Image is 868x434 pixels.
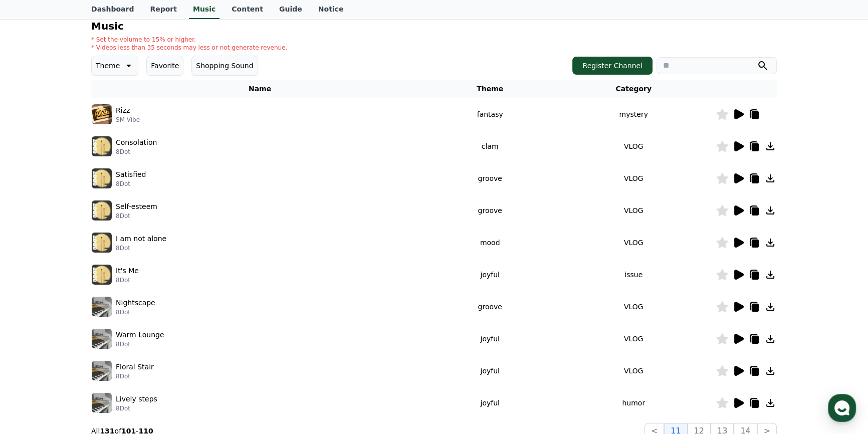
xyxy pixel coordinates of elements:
img: music [92,168,112,188]
p: 8Dot [116,244,166,252]
p: 8Dot [116,340,164,348]
td: mood [428,227,551,259]
img: music [92,265,112,285]
th: Theme [428,80,551,98]
td: VLOG [551,291,716,323]
p: 8Dot [116,372,154,380]
td: joyful [428,387,551,419]
td: joyful [428,323,551,355]
p: SM Vibe [116,116,140,124]
p: Nightscape [116,298,155,308]
td: groove [428,194,551,227]
img: music [92,104,112,124]
button: Favorite [146,56,183,76]
p: Theme [96,59,120,73]
img: music [92,200,112,221]
p: * Set the volume to 15% or higher. [91,36,287,44]
a: Home [3,318,66,343]
td: joyful [428,259,551,291]
span: Home [26,333,43,341]
img: music [92,233,112,253]
p: I am not alone [116,234,166,244]
td: fantasy [428,98,551,130]
p: 8Dot [116,180,146,188]
p: Floral Stair [116,362,154,372]
button: Shopping Sound [191,56,258,76]
p: * Videos less than 35 seconds may less or not generate revenue. [91,44,287,52]
td: mystery [551,98,716,130]
p: 8Dot [116,308,155,316]
button: Register Channel [572,57,653,75]
p: It's Me [116,266,139,276]
td: groove [428,291,551,323]
td: humor [551,387,716,419]
td: VLOG [551,130,716,162]
img: music [92,361,112,381]
img: music [92,393,112,413]
img: music [92,329,112,349]
a: Messages [66,318,129,343]
p: Satisfied [116,169,146,180]
p: Rizz [116,105,130,116]
p: Lively steps [116,394,157,404]
td: groove [428,162,551,194]
p: 8Dot [116,148,157,156]
button: Theme [91,56,138,76]
td: joyful [428,355,551,387]
td: VLOG [551,323,716,355]
td: issue [551,259,716,291]
th: Category [551,80,716,98]
th: Name [91,80,428,98]
span: Settings [148,333,173,341]
td: VLOG [551,162,716,194]
td: clam [428,130,551,162]
td: VLOG [551,227,716,259]
a: Settings [129,318,192,343]
p: 8Dot [116,276,139,284]
p: 8Dot [116,212,157,220]
img: music [92,297,112,317]
p: Self-esteem [116,201,157,212]
td: VLOG [551,194,716,227]
p: Consolation [116,137,157,148]
h4: Music [91,21,777,32]
span: Messages [83,333,113,341]
img: music [92,136,112,156]
p: 8Dot [116,404,157,412]
td: VLOG [551,355,716,387]
p: Warm Lounge [116,330,164,340]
